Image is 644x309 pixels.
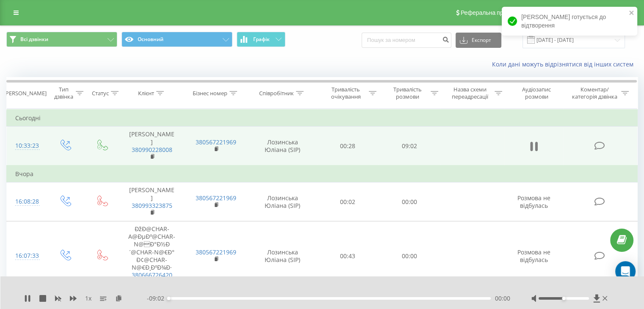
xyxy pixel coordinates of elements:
[629,9,635,17] button: close
[196,248,236,256] a: 380567221969
[132,146,172,154] a: 380990228008
[317,182,379,221] td: 00:02
[15,248,38,264] div: 16:07:33
[196,138,236,146] a: 380567221969
[120,127,184,166] td: [PERSON_NAME]
[379,182,440,221] td: 00:00
[120,221,184,291] td: ÐžÐ@CHAR-A@ÐµÐº@CHAR-N@Ð°Ð½Ð´@CHAR-N@€Ð° Ð¢@CHAR-N@€Ð¸ÐºÐ¾Ð·
[196,194,236,202] a: 380567221969
[317,127,379,166] td: 00:28
[248,182,317,221] td: Лозинська Юліана (SIP)
[562,297,565,300] div: Accessibility label
[122,32,232,47] button: Основний
[248,127,317,166] td: Лозинська Юліана (SIP)
[615,261,636,281] div: Open Intercom Messenger
[448,86,492,100] div: Назва схеми переадресації
[15,193,38,210] div: 16:08:28
[132,271,172,279] a: 380666726420
[4,90,47,97] div: [PERSON_NAME]
[15,138,38,154] div: 10:33:23
[492,60,638,68] a: Коли дані можуть відрізнятися вiд інших систем
[248,221,317,291] td: Лозинська Юліана (SIP)
[53,86,73,100] div: Тип дзвінка
[325,86,367,100] div: Тривалість очікування
[495,294,510,303] span: 00:00
[85,294,91,303] span: 1 x
[317,221,379,291] td: 00:43
[517,248,550,264] span: Розмова не відбулась
[193,90,227,97] div: Бізнес номер
[517,194,550,210] span: Розмова не відбулась
[237,32,285,47] button: Графік
[20,36,48,43] span: Всі дзвінки
[92,90,109,97] div: Статус
[120,182,184,221] td: [PERSON_NAME]
[132,201,172,210] a: 380993323875
[512,86,561,100] div: Аудіозапис розмови
[147,294,169,303] span: - 09:02
[362,33,451,48] input: Пошук за номером
[461,9,523,16] span: Реферальна програма
[379,221,440,291] td: 00:00
[569,86,619,100] div: Коментар/категорія дзвінка
[502,7,637,36] div: [PERSON_NAME] готується до відтворення
[379,127,440,166] td: 09:02
[259,90,294,97] div: Співробітник
[6,32,117,47] button: Всі дзвінки
[138,90,154,97] div: Клієнт
[456,33,501,48] button: Експорт
[7,166,638,182] td: Вчора
[386,86,428,100] div: Тривалість розмови
[253,36,270,42] span: Графік
[167,297,170,300] div: Accessibility label
[7,110,638,127] td: Сьогодні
